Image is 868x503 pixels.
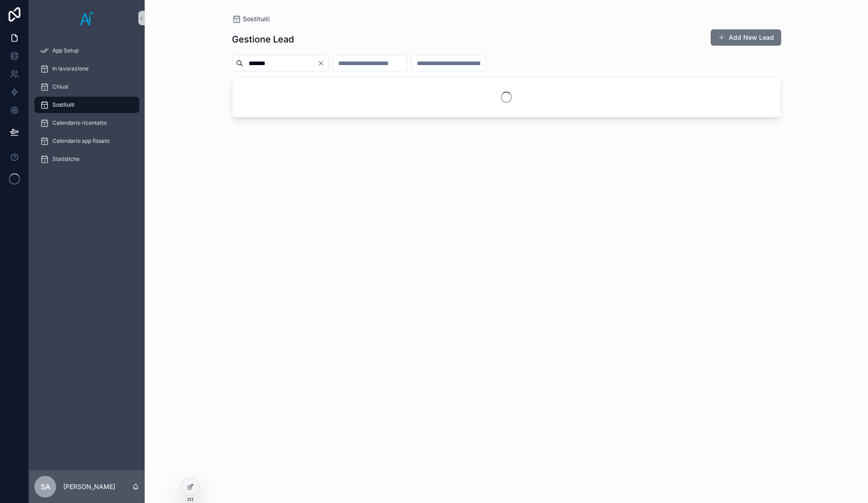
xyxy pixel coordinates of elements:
a: Statistiche [34,151,139,167]
span: Statistiche [52,155,80,163]
button: Add New Lead [711,29,781,46]
button: Clear [317,60,328,67]
p: [PERSON_NAME] [63,482,115,491]
div: scrollable content [29,36,145,179]
span: Chiusi [52,83,68,90]
h1: Gestione Lead [232,33,294,46]
span: Sostituiti [243,14,270,24]
span: SA [41,481,50,492]
img: App logo [80,11,94,25]
a: Sostituiti [34,97,139,113]
span: Calendario ricontatto [52,119,107,127]
a: Calendario app fissato [34,133,139,149]
span: Calendario app fissato [52,137,109,145]
a: Chiusi [34,79,139,95]
span: In lavorazione [52,65,89,72]
a: App Setup [34,42,139,59]
a: In lavorazione [34,61,139,77]
a: Calendario ricontatto [34,115,139,131]
span: Sostituiti [52,101,75,108]
span: App Setup [52,47,79,54]
a: Sostituiti [232,14,270,24]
